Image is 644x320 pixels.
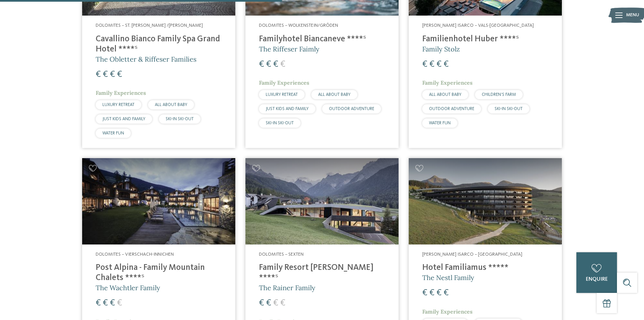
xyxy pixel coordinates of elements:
span: € [103,70,108,79]
img: Looking for family hotels? Find the best ones here! [409,158,562,244]
span: € [117,299,122,307]
span: LUXURY RETREAT [266,92,298,97]
span: € [436,60,442,69]
span: € [444,289,449,297]
span: € [110,70,115,79]
span: Family Experiences [96,89,146,96]
span: WATER FUN [429,121,451,125]
span: enquire [586,277,608,282]
img: Post Alpina - Family Mountain Chalets ****ˢ [82,158,235,244]
span: € [422,60,427,69]
h4: Familyhotel Biancaneve ****ˢ [259,34,385,44]
h4: Family Resort [PERSON_NAME] ****ˢ [259,263,385,283]
span: Dolomites – Vierschach-Innichen [96,252,174,257]
span: € [280,60,285,69]
h4: Cavallino Bianco Family Spa Grand Hotel ****ˢ [96,34,222,55]
span: OUTDOOR ADVENTURE [329,107,374,111]
span: € [444,60,449,69]
span: € [110,299,115,307]
span: The Wachtler Family [96,283,160,292]
span: SKI-IN SKI-OUT [266,121,294,125]
span: € [429,60,434,69]
span: [PERSON_NAME] Isarco – Vals-[GEOGRAPHIC_DATA] [422,23,534,28]
span: € [266,299,271,307]
span: € [273,299,278,307]
h4: Post Alpina - Family Mountain Chalets ****ˢ [96,263,222,283]
span: ALL ABOUT BABY [429,92,461,97]
span: € [273,60,278,69]
span: OUTDOOR ADVENTURE [429,107,474,111]
a: enquire [576,252,617,293]
span: JUST KIDS AND FAMILY [102,117,145,121]
span: The Riffeser Faimly [259,45,319,53]
span: Dolomites – Sexten [259,252,304,257]
span: € [266,60,271,69]
span: € [436,289,442,297]
span: € [96,70,101,79]
span: Family Stolz [422,45,460,53]
span: Family Experiences [422,308,473,315]
span: € [259,60,264,69]
h4: Familienhotel Huber ****ˢ [422,34,548,44]
span: Dolomites – St. [PERSON_NAME] /[PERSON_NAME] [96,23,203,28]
span: SKI-IN SKI-OUT [495,107,523,111]
span: ALL ABOUT BABY [318,92,351,97]
span: CHILDREN’S FARM [482,92,516,97]
span: € [280,299,285,307]
span: € [117,70,122,79]
span: LUXURY RETREAT [102,103,135,107]
span: Family Experiences [259,79,309,86]
span: JUST KIDS AND FAMILY [266,107,309,111]
span: € [96,299,101,307]
span: € [429,289,434,297]
span: The Rainer Family [259,283,315,292]
span: Family Experiences [422,79,473,86]
span: Dolomites – Wolkenstein/Gröden [259,23,338,28]
span: € [259,299,264,307]
span: WATER FUN [102,131,124,135]
span: € [422,289,427,297]
span: SKI-IN SKI-OUT [166,117,194,121]
span: € [103,299,108,307]
span: The Nestl Family [422,273,474,282]
img: Family Resort Rainer ****ˢ [245,158,399,244]
span: ALL ABOUT BABY [155,103,187,107]
span: [PERSON_NAME] Isarco – [GEOGRAPHIC_DATA] [422,252,522,257]
span: The Obletter & Riffeser Families [96,55,196,63]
